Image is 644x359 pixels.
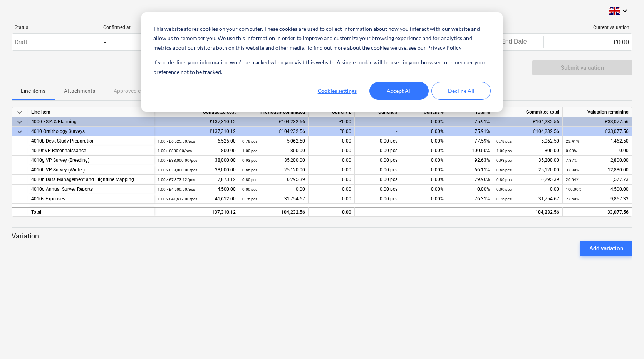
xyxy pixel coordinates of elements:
p: If you decline, your information won’t be tracked when you visit this website. A single cookie wi... [153,58,491,77]
div: 4010q Annual Survey Reports [31,185,151,194]
div: 0.00% [401,136,447,146]
p: Line-items [21,87,45,95]
div: 0.00% [401,156,447,165]
small: 0.80 pcs [496,178,512,182]
div: 66.11% [447,165,493,175]
small: 1.00 pcs [242,149,257,153]
div: 41,612.00 [158,194,236,204]
div: 12,880.00 [566,165,629,175]
div: 100.00% [447,146,493,156]
div: 77.59% [447,136,493,146]
div: Valuation remaining [563,107,632,117]
small: 0.76 pcs [496,197,512,201]
div: 4,500.00 [566,185,629,194]
div: 800.00 [158,146,236,156]
div: 1,462.50 [566,136,629,146]
div: 4010f VP Reconnaissance [31,146,151,156]
div: £33,077.56 [563,127,632,136]
div: 0.00% [401,127,447,136]
small: 0.66 pcs [496,168,512,172]
div: 6,295.39 [242,175,305,185]
small: 0.00 pcs [496,187,512,191]
div: 0.00% [401,117,447,127]
div: 25,120.00 [496,165,559,175]
div: Current # [355,107,401,117]
div: 800.00 [242,146,305,156]
div: 79.96% [447,175,493,185]
div: 6,295.39 [496,175,559,185]
div: 0.00 [309,156,355,165]
div: 4010n Data Management and Flightline Mapping [31,175,151,185]
p: Draft [15,38,27,46]
div: 75.91% [447,127,493,136]
small: 1.00 × £6,525.00 / pcs [158,139,195,143]
span: keyboard_arrow_down [15,117,24,127]
div: 0.00% [401,185,447,194]
div: 4010 Ornithology Surveys [31,127,151,136]
div: 104,232.56 [493,207,563,216]
p: This website stores cookies on your computer. These cookies are used to collect information about... [153,24,491,53]
div: 92.63% [447,156,493,165]
div: 0.00% [401,194,447,204]
div: 5,062.50 [496,136,559,146]
div: 7,873.12 [158,175,236,185]
div: 5,062.50 [242,136,305,146]
small: 0.80 pcs [242,178,257,182]
div: 0.00 pcs [355,165,401,175]
small: 20.04% [566,178,579,182]
small: 1.00 × £41,612.00 / pcs [158,197,197,201]
div: Total % [447,107,493,117]
small: 1.00 × £7,873.12 / pcs [158,178,195,182]
button: Decline All [431,82,491,100]
small: 0.78 pcs [496,139,512,143]
div: 75.91% [447,117,493,127]
small: 1.00 × £38,000.00 / pcs [158,168,197,172]
div: Total [28,207,154,216]
div: Committed total [493,107,563,117]
div: 4010b Desk Study Preparation [31,136,151,146]
div: - [104,39,106,46]
div: 0.00 [309,146,355,156]
div: 4010g VP Survey (Breeding) [31,156,151,165]
div: 0.00 [242,185,305,194]
div: - [355,127,401,136]
div: 4010s Expenses [31,194,151,204]
div: 0.00 [309,185,355,194]
div: £104,232.56 [493,127,563,136]
div: 0.00 pcs [355,156,401,165]
div: 33,077.56 [566,208,629,217]
div: 800.00 [496,146,559,156]
small: 0.93 pcs [242,158,257,163]
small: 1.00 × £38,000.00 / pcs [158,158,197,163]
div: £137,310.12 [154,127,239,136]
i: keyboard_arrow_down [620,6,629,15]
small: 0.00% [566,149,577,153]
small: 7.37% [566,158,577,163]
div: £137,310.12 [154,117,239,127]
div: £0.00 [309,117,355,127]
button: Add variation [580,241,632,256]
p: Variation [12,232,632,241]
div: 0.00 pcs [355,136,401,146]
button: Accept All [369,82,429,100]
div: 0.00 pcs [355,185,401,194]
div: Current % [401,107,447,117]
span: keyboard_arrow_down [15,127,24,136]
div: 0.00% [401,165,447,175]
div: 0.00 [309,136,355,146]
div: 104,232.56 [242,208,305,217]
div: 0.00 pcs [355,175,401,185]
div: Previously committed [239,107,309,117]
div: £104,232.56 [493,117,563,127]
div: Status [15,25,97,30]
div: Cookie banner [141,12,503,112]
div: 0.00 pcs [355,194,401,204]
div: 4,500.00 [158,185,236,194]
small: 1.00 pcs [496,149,512,153]
div: 2,800.00 [566,156,629,165]
button: Cookies settings [307,82,367,100]
div: Contracted cost [154,107,239,117]
div: 0.00 pcs [355,146,401,156]
div: 0.00% [447,185,493,194]
div: 0.00% [401,146,447,156]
